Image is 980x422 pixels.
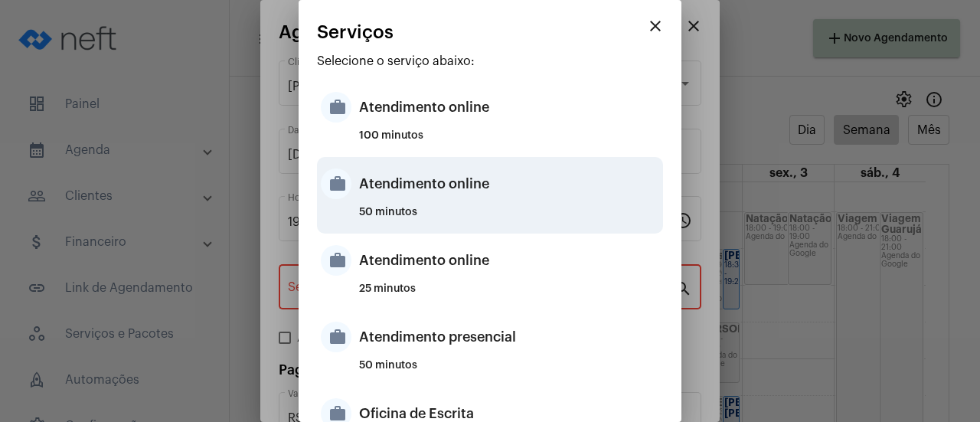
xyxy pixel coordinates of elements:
[321,92,351,123] mat-icon: work
[359,283,659,306] div: 25 minutos
[321,245,351,276] mat-icon: work
[359,130,659,153] div: 100 minutos
[359,314,659,360] div: Atendimento presencial
[359,360,659,383] div: 50 minutos
[317,54,663,68] p: Selecione o serviço abaixo:
[321,322,351,352] mat-icon: work
[359,161,659,207] div: Atendimento online
[359,207,659,230] div: 50 minutos
[317,22,394,42] span: Serviços
[359,84,659,130] div: Atendimento online
[359,237,659,283] div: Atendimento online
[646,17,665,35] mat-icon: close
[321,168,351,199] mat-icon: work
